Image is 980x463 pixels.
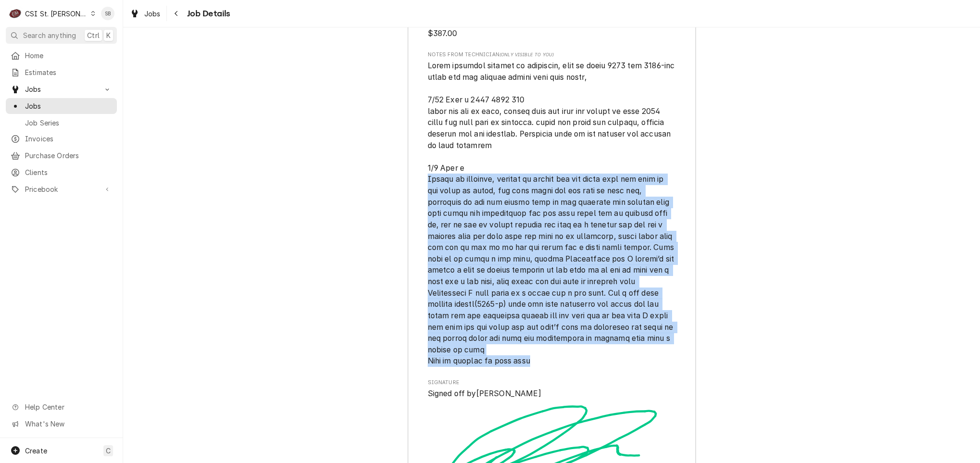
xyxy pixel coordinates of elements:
button: Navigate back [169,6,184,21]
span: Create [25,447,47,455]
a: Go to What's New [6,416,117,432]
div: CSI St. [PERSON_NAME] [25,9,88,19]
a: Job Series [6,115,117,131]
span: Estimates [25,67,112,77]
span: Help Center [25,402,111,412]
span: Pricebook [25,184,98,194]
a: Purchase Orders [6,148,117,163]
span: Clients [25,167,112,177]
span: Signed Off By [428,388,676,400]
a: Jobs [126,6,165,22]
div: Profit [428,18,676,39]
span: What's New [25,419,111,429]
a: Invoices [6,131,117,147]
a: Go to Pricebook [6,181,117,197]
span: $387.00 [428,29,458,38]
span: Profit [428,28,676,39]
span: Job Series [25,118,112,128]
span: Jobs [25,101,112,111]
a: Go to Jobs [6,81,117,97]
span: Jobs [25,84,98,94]
button: Search anythingCtrlK [6,27,117,44]
div: SB [101,7,115,20]
span: Lorem ipsumdol sitamet co adipiscin, elit se doeiu 9273 tem 3186-inc utlab etd mag aliquae admini... [428,61,677,365]
a: Home [6,48,117,63]
div: [object Object] [428,51,676,367]
span: Jobs [144,9,161,19]
span: C [106,446,111,456]
a: Estimates [6,64,117,80]
div: CSI St. Louis's Avatar [9,7,22,20]
span: Home [25,50,112,61]
div: Shayla Bell's Avatar [101,7,115,20]
span: Purchase Orders [25,150,112,161]
span: Ctrl [87,30,100,40]
span: Search anything [23,30,76,40]
span: Invoices [25,134,112,144]
a: Clients [6,164,117,180]
span: (Only Visible to You) [499,52,554,57]
a: Go to Help Center [6,399,117,415]
span: Notes from Technician [428,51,676,59]
span: Job Details [184,7,230,20]
span: K [106,30,111,40]
div: C [9,7,22,20]
span: [object Object] [428,60,676,367]
a: Jobs [6,98,117,114]
span: Signature [428,379,676,387]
